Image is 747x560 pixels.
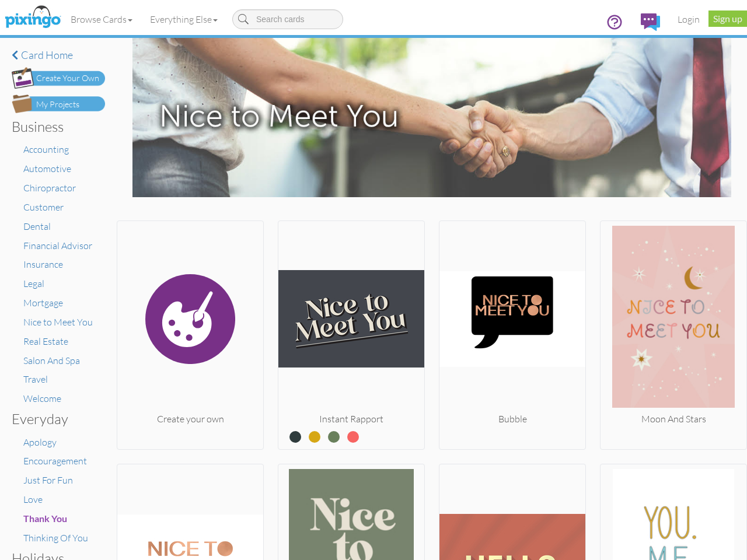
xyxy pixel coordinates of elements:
[23,297,63,309] a: Mortgage
[23,316,93,328] a: Nice to Meet You
[23,335,68,347] a: Real Estate
[232,9,343,29] input: Search cards
[23,258,63,270] a: Insurance
[641,13,660,31] img: comments.svg
[439,226,585,412] img: 20190519-053422-a5473d950488-250.jpg
[23,182,76,194] a: Chiropractor
[23,201,64,213] a: Customer
[23,240,92,251] a: Financial Advisor
[23,436,57,448] a: Apology
[117,412,263,426] div: Create your own
[12,67,105,89] img: create-own-button.png
[23,532,88,544] a: Thinking Of You
[23,455,87,467] a: Encouragement
[12,119,96,134] h3: Business
[12,411,96,426] h3: Everyday
[278,226,424,412] img: 20250527-043656-4a68221cc664-250.jpg
[62,5,141,34] a: Browse Cards
[23,393,61,404] a: Welcome
[746,559,747,560] iframe: Chat
[669,5,708,34] a: Login
[2,3,64,32] img: pixingo logo
[278,412,424,426] div: Instant Rapport
[23,163,71,174] a: Automotive
[23,373,48,385] a: Travel
[439,412,585,426] div: Bubble
[117,226,263,412] img: create.svg
[132,38,731,197] img: nice-to-meet-you.jpg
[23,220,51,232] a: Dental
[601,226,746,412] img: 20201015-182829-51e4a9639e9b-250.jpg
[23,494,43,505] a: Love
[23,355,80,366] a: Salon And Spa
[23,474,73,486] a: Just For Fun
[23,513,67,524] span: Thank You
[708,10,747,27] a: Sign up
[23,143,69,155] a: Accounting
[23,278,44,289] a: Legal
[12,94,105,113] img: my-projects-button.png
[12,50,105,61] a: Card home
[36,99,79,111] div: My Projects
[141,5,226,34] a: Everything Else
[601,412,746,426] div: Moon And Stars
[36,72,99,85] div: Create Your Own
[23,513,67,524] a: Thank You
